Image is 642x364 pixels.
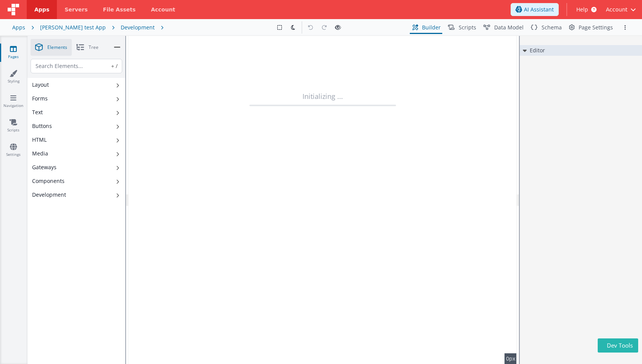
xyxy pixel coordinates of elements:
[32,136,47,144] div: HTML
[27,105,125,119] button: Text
[32,150,48,157] div: Media
[32,95,48,102] div: Forms
[32,163,57,171] div: Gateways
[566,21,615,34] button: Page Settings
[27,160,125,174] button: Gateways
[32,122,52,130] div: Buttons
[27,133,125,147] button: HTML
[27,188,125,202] button: Development
[110,59,118,73] span: + /
[524,6,554,13] span: AI Assistant
[103,6,136,13] span: File Assets
[27,147,125,160] button: Media
[621,23,630,32] button: Options
[12,24,25,31] div: Apps
[27,119,125,133] button: Buttons
[459,24,476,31] span: Scripts
[40,24,106,31] div: [PERSON_NAME] test App
[121,24,155,31] div: Development
[31,59,122,73] input: Search Elements...
[576,6,588,13] span: Help
[579,24,613,31] span: Page Settings
[494,24,524,31] span: Data Model
[128,36,517,364] div: -->
[32,191,66,199] div: Development
[32,108,43,116] div: Text
[410,21,442,34] button: Builder
[27,92,125,105] button: Forms
[89,44,99,50] span: Tree
[527,45,545,56] h2: Editor
[606,6,627,13] span: Account
[606,6,636,13] button: Account
[511,3,559,16] button: AI Assistant
[505,353,517,364] div: 0px
[47,44,67,50] span: Elements
[34,6,49,13] span: Apps
[27,174,125,188] button: Components
[598,338,638,353] button: Dev Tools
[27,78,125,92] button: Layout
[422,24,441,31] span: Builder
[249,91,396,106] div: Initializing ...
[528,21,563,34] button: Schema
[445,21,478,34] button: Scripts
[481,21,525,34] button: Data Model
[65,6,87,13] span: Servers
[542,24,562,31] span: Schema
[32,177,65,185] div: Components
[32,81,49,89] div: Layout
